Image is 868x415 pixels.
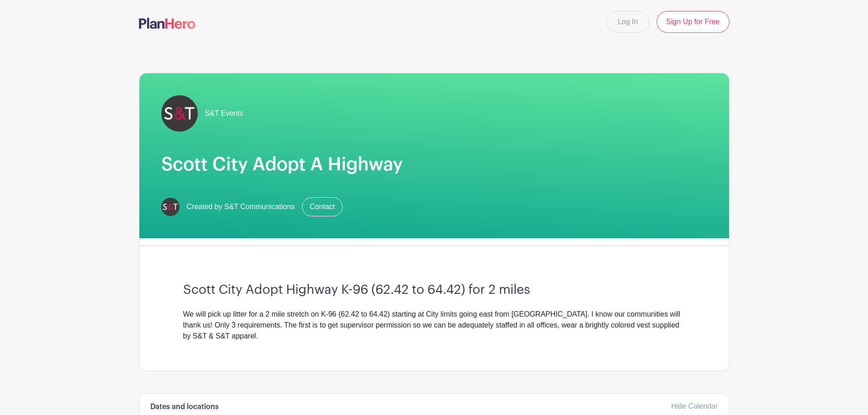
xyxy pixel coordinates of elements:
[657,11,729,33] a: Sign Up for Free
[161,95,198,132] img: s-and-t-logo-planhero.png
[139,18,195,29] img: logo-507f7623f17ff9eddc593b1ce0a138ce2505c220e1c5a4e2b4648c50719b7d32.svg
[187,201,295,212] span: Created by S&T Communications
[150,403,219,411] h6: Dates and locations
[161,198,180,216] img: s-and-t-logo-planhero.png
[606,11,649,33] a: Log In
[183,309,685,342] div: We will pick up litter for a 2 mile stretch on K-96 (62.42 to 64.42) starting at City limits goin...
[671,402,718,410] a: Hide Calendar
[205,108,243,119] span: S&T Events
[183,282,685,298] h3: Scott City Adopt Highway K-96 (62.42 to 64.42) for 2 miles
[161,154,707,175] h1: Scott City Adopt A Highway
[302,197,343,216] a: Contact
